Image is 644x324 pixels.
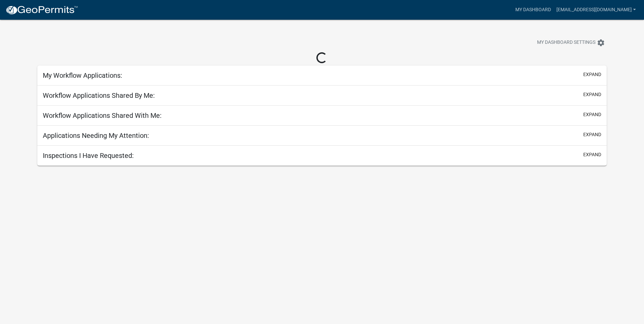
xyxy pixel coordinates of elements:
[43,91,155,100] h5: Workflow Applications Shared By Me:
[554,3,639,16] a: [EMAIL_ADDRESS][DOMAIN_NAME]
[583,151,601,158] button: expand
[513,3,554,16] a: My Dashboard
[532,36,610,49] button: My Dashboard Settingssettings
[583,131,601,138] button: expand
[43,71,122,79] h5: My Workflow Applications:
[43,111,162,120] h5: Workflow Applications Shared With Me:
[597,39,605,47] i: settings
[583,71,601,78] button: expand
[537,39,595,47] span: My Dashboard Settings
[43,151,134,160] h5: Inspections I Have Requested:
[583,111,601,118] button: expand
[583,91,601,98] button: expand
[43,131,149,140] h5: Applications Needing My Attention:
